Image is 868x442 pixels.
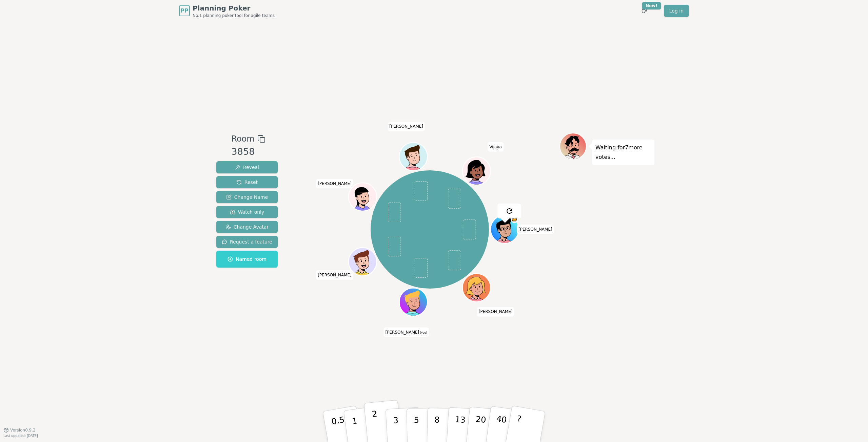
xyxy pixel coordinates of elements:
[316,270,353,280] span: Click to change your name
[216,236,278,248] button: Request a feature
[517,225,554,234] span: Click to change your name
[642,2,661,9] div: New!
[384,328,429,337] span: Click to change your name
[638,5,650,17] button: New!
[511,216,518,223] span: Matt is the host
[3,427,36,433] button: Version0.9.2
[193,3,275,13] span: Planning Poker
[488,142,503,152] span: Click to change your name
[216,191,278,203] button: Change Name
[477,307,514,317] span: Click to change your name
[222,238,272,245] span: Request a feature
[226,194,268,201] span: Change Name
[228,256,267,262] span: Named room
[388,122,425,131] span: Click to change your name
[231,133,254,145] span: Room
[180,7,188,15] span: PP
[419,331,427,334] span: (you)
[595,143,651,162] p: Waiting for 7 more votes...
[236,179,258,186] span: Reset
[216,206,278,218] button: Watch only
[235,164,259,171] span: Reveal
[400,289,426,315] button: Click to change your avatar
[316,179,353,188] span: Click to change your name
[10,427,36,433] span: Version 0.9.2
[216,176,278,188] button: Reset
[505,207,513,215] img: reset
[216,251,278,268] button: Named room
[225,224,269,230] span: Change Avatar
[231,145,265,159] div: 3858
[3,434,38,438] span: Last updated: [DATE]
[216,161,278,173] button: Reveal
[179,3,275,18] a: PPPlanning PokerNo.1 planning poker tool for agile teams
[664,5,689,17] a: Log in
[216,221,278,233] button: Change Avatar
[193,13,275,18] span: No.1 planning poker tool for agile teams
[230,209,264,215] span: Watch only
